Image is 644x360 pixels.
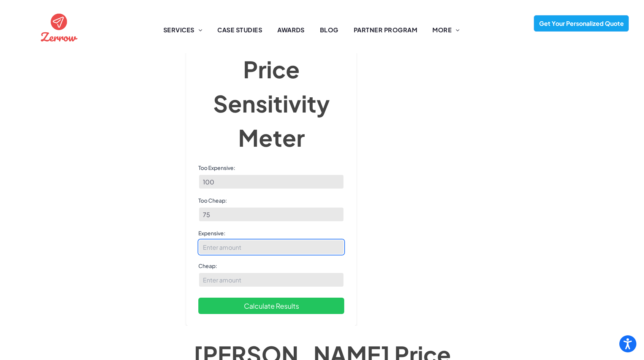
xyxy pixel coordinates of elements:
a: PARTNER PROGRAM [346,25,425,35]
label: Expensive: [198,229,344,237]
input: Enter amount [198,174,344,189]
img: the logo for zernow is a red circle with an airplane in it . [39,7,79,48]
a: SERVICES [156,25,210,35]
button: Calculate Results [198,298,344,314]
h2: Price Sensitivity Meter [198,52,344,155]
input: Enter amount [198,239,344,255]
span: Get Your Personalized Quote [536,16,627,31]
input: Enter amount [198,207,344,222]
input: Enter amount [198,272,344,287]
a: AWARDS [270,25,312,35]
a: BLOG [312,25,346,35]
a: Get Your Personalized Quote [534,15,629,32]
label: Too Expensive: [198,164,344,171]
label: Too Cheap: [198,197,344,204]
a: MORE [425,25,467,35]
label: Cheap: [198,262,344,270]
a: CASE STUDIES [210,25,270,35]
